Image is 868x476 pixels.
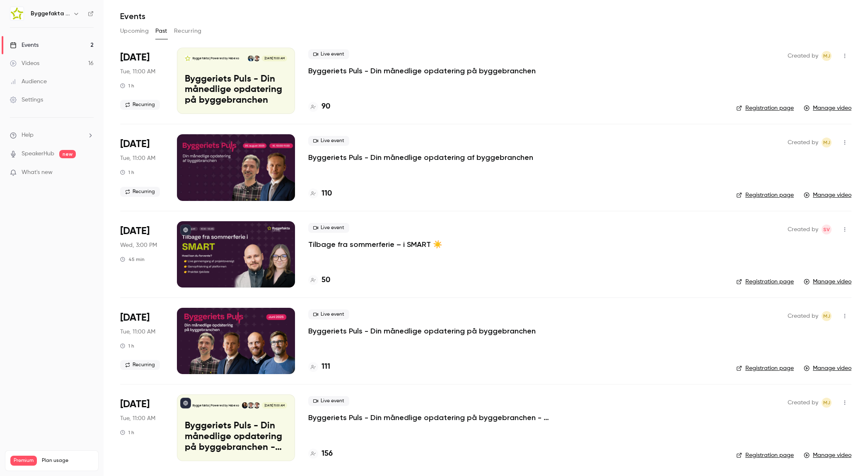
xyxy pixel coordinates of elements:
[10,41,39,49] div: Events
[308,326,536,336] a: Byggeriets Puls - Din månedlige opdatering på byggebranchen
[262,402,287,408] span: [DATE] 11:00 AM
[120,308,164,374] div: Jun 24 Tue, 10:00 AM (Europe/Copenhagen)
[120,221,164,288] div: Aug 13 Wed, 2:00 PM (Europe/Copenhagen)
[177,394,295,461] a: Byggeriets Puls - Din månedlige opdatering på byggebranchen - Maj 2025Byggefakta | Powered by Hub...
[10,96,43,104] div: Settings
[10,59,39,68] div: Videos
[788,398,818,408] span: Created by
[823,138,830,147] span: MJ
[322,101,330,112] h4: 90
[308,239,442,249] a: Tilbage fra sommerferie – i SMART ☀️
[322,448,333,459] h4: 156
[120,328,155,336] span: Tue, 11:00 AM
[120,154,155,162] span: Tue, 11:00 AM
[120,241,157,249] span: Wed, 3:00 PM
[84,169,94,176] iframe: Noticeable Trigger
[788,225,818,234] span: Created by
[185,74,287,106] p: Byggeriets Puls - Din månedlige opdatering på byggebranchen
[31,10,70,18] h6: Byggefakta | Powered by Hubexo
[822,51,832,61] span: Mads Toft Jensen
[120,225,150,238] span: [DATE]
[788,51,818,61] span: Created by
[308,101,330,112] a: 90
[120,343,134,349] div: 1 h
[22,168,53,177] span: What's new
[322,188,332,199] h4: 110
[822,138,832,147] span: Mads Toft Jensen
[254,56,260,61] img: Rasmus Schulian
[308,275,330,286] a: 50
[308,223,349,233] span: Live event
[804,278,851,286] a: Manage video
[155,24,167,38] button: Past
[120,394,164,461] div: May 27 Tue, 10:00 AM (Europe/Copenhagen)
[120,429,134,436] div: 1 h
[177,48,295,114] a: Byggeriets Puls - Din månedlige opdatering på byggebranchenByggefakta | Powered by HubexoRasmus S...
[120,169,134,176] div: 1 h
[322,361,330,372] h4: 111
[262,56,287,61] span: [DATE] 11:00 AM
[120,134,164,201] div: Aug 26 Tue, 10:00 AM (Europe/Copenhagen)
[59,150,76,158] span: new
[804,451,851,459] a: Manage video
[822,311,832,321] span: Mads Toft Jensen
[174,24,202,38] button: Recurring
[10,456,37,466] span: Premium
[736,451,794,459] a: Registration page
[42,457,93,464] span: Plan usage
[248,402,254,408] img: Lasse Lundqvist
[308,188,332,199] a: 110
[308,413,557,423] a: Byggeriets Puls - Din månedlige opdatering på byggebranchen - [DATE]
[120,138,150,151] span: [DATE]
[736,191,794,199] a: Registration page
[120,414,155,423] span: Tue, 11:00 AM
[308,66,536,76] a: Byggeriets Puls - Din månedlige opdatering på byggebranchen
[120,398,150,411] span: [DATE]
[788,311,818,321] span: Created by
[322,275,330,286] h4: 50
[10,77,47,86] div: Audience
[120,11,145,21] h1: Events
[308,396,349,406] span: Live event
[308,136,349,146] span: Live event
[185,421,287,453] p: Byggeriets Puls - Din månedlige opdatering på byggebranchen - [DATE]
[120,256,145,263] div: 45 min
[823,398,830,408] span: MJ
[804,191,851,199] a: Manage video
[823,311,830,321] span: MJ
[120,82,134,89] div: 1 h
[822,398,832,408] span: Mads Toft Jensen
[308,49,349,59] span: Live event
[22,131,34,140] span: Help
[120,187,160,197] span: Recurring
[804,104,851,112] a: Manage video
[804,364,851,372] a: Manage video
[120,48,164,114] div: Sep 30 Tue, 10:00 AM (Europe/Copenhagen)
[308,361,330,372] a: 111
[254,402,260,408] img: Rasmus Schulian
[308,448,333,459] a: 156
[736,364,794,372] a: Registration page
[308,152,533,162] a: Byggeriets Puls - Din månedlige opdatering af byggebranchen
[242,402,248,408] img: Thomas Simonsen
[120,360,160,370] span: Recurring
[823,225,830,234] span: SV
[736,104,794,112] a: Registration page
[120,100,160,110] span: Recurring
[185,56,191,61] img: Byggeriets Puls - Din månedlige opdatering på byggebranchen
[120,68,155,76] span: Tue, 11:00 AM
[10,131,94,140] li: help-dropdown-opener
[120,311,150,324] span: [DATE]
[10,7,24,20] img: Byggefakta | Powered by Hubexo
[736,278,794,286] a: Registration page
[120,24,149,38] button: Upcoming
[308,309,349,319] span: Live event
[823,51,830,61] span: MJ
[788,138,818,147] span: Created by
[248,56,254,61] img: Martin Kyed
